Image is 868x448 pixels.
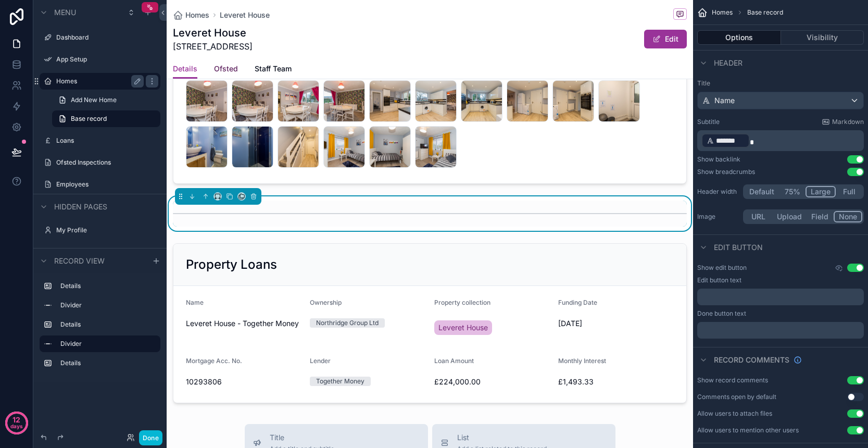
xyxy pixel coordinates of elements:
[697,393,776,401] div: Comments open by default
[697,289,864,305] div: scrollable content
[255,59,292,80] a: Staff Team
[697,168,755,176] div: Show breadcrumbs
[714,242,763,253] span: Edit button
[185,10,209,20] span: Homes
[745,186,779,197] button: Default
[806,186,836,197] button: Large
[644,30,687,48] button: Edit
[697,376,768,384] div: Show record comments
[54,256,105,266] span: Record view
[139,430,162,445] button: Done
[697,92,864,109] button: Name
[807,211,834,222] button: Field
[697,213,739,221] label: Image
[697,409,772,418] div: Allow users to attach files
[457,432,547,443] span: List
[33,273,167,382] div: scrollable content
[56,180,158,189] label: Employees
[56,136,158,145] label: Loans
[697,79,864,88] label: Title
[10,419,23,433] p: days
[772,211,807,222] button: Upload
[697,130,864,151] div: scrollable content
[832,118,864,126] span: Markdown
[214,64,238,74] span: Ofsted
[60,340,152,348] label: Divider
[697,426,799,434] div: Allow users to mention other users
[56,226,158,234] label: My Profile
[173,64,197,74] span: Details
[255,64,292,74] span: Staff Team
[71,96,117,104] span: Add New Home
[270,432,334,443] span: Title
[173,40,253,53] span: [STREET_ADDRESS]
[54,202,107,212] span: Hidden pages
[214,59,238,80] a: Ofsted
[779,186,806,197] button: 75%
[60,301,156,309] label: Divider
[697,276,741,284] label: Edit button text
[836,186,862,197] button: Full
[54,7,76,18] span: Menu
[697,309,746,318] label: Done button text
[60,320,156,329] label: Details
[173,10,209,20] a: Homes
[745,211,772,222] button: URL
[60,359,156,367] label: Details
[714,355,789,365] span: Record comments
[697,322,864,339] div: scrollable content
[56,77,140,85] label: Homes
[747,8,783,17] span: Base record
[697,264,747,272] label: Show edit button
[56,55,158,64] label: App Setup
[71,115,107,123] span: Base record
[56,33,158,42] label: Dashboard
[56,158,158,167] label: Ofsted Inspections
[697,118,720,126] label: Subtitle
[60,282,156,290] label: Details
[781,30,864,45] button: Visibility
[173,59,197,79] a: Details
[220,10,270,20] a: Leveret House
[714,58,743,68] span: Header
[52,110,160,127] a: Base record
[697,188,739,196] label: Header width
[697,30,781,45] button: Options
[714,95,735,106] span: Name
[834,211,862,222] button: None
[712,8,733,17] span: Homes
[12,415,20,425] p: 12
[173,26,253,40] h1: Leveret House
[822,118,864,126] a: Markdown
[697,155,740,164] div: Show backlink
[52,92,160,108] a: Add New Home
